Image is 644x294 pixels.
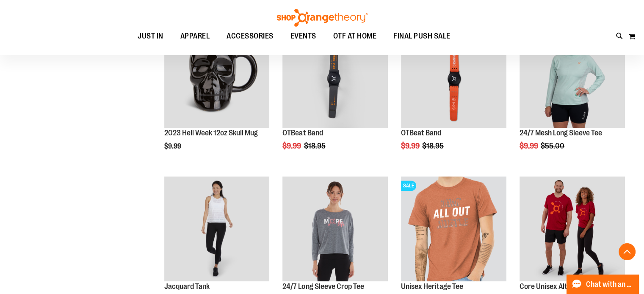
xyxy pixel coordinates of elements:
img: Product image for Unisex Heritage Tee [401,176,506,282]
div: product [278,18,392,172]
a: Core Unisex Alternative Tee [520,282,606,291]
span: $55.00 [541,142,566,150]
div: product [397,18,511,172]
a: 24/7 Long Sleeve Crop Tee [282,282,364,291]
button: Back To Top [619,243,636,260]
div: product [160,18,274,172]
img: Front view of Jacquard Tank [164,176,270,282]
img: 24/7 Mesh Long Sleeve Tee [520,22,625,128]
img: Product image for Hell Week 12oz Skull Mug [164,22,270,128]
a: JUST IN [129,27,172,46]
img: Shop Orangetheory [276,9,369,27]
img: Product image for 24/7 Long Sleeve Crop Tee [282,176,388,282]
a: FINAL PUSH SALE [385,27,459,46]
a: Product image for 24/7 Long Sleeve Crop Tee [282,176,388,283]
span: $18.95 [304,142,326,150]
a: Front view of Jacquard Tank [164,176,270,283]
span: Chat with an Expert [586,280,634,289]
a: EVENTS [282,27,325,46]
span: SALE [401,181,416,191]
span: APPAREL [180,27,210,46]
a: ACCESSORIES [218,27,282,46]
a: 24/7 Mesh Long Sleeve TeeSALE [520,22,625,129]
a: 2023 Hell Week 12oz Skull Mug [164,129,258,137]
a: Product image for Core Unisex Alternative Tee [520,176,625,283]
span: $9.99 [164,143,182,150]
span: EVENTS [290,27,316,46]
span: $9.99 [520,142,539,150]
a: Product image for Hell Week 12oz Skull Mug [164,22,270,129]
span: $9.99 [401,142,421,150]
a: OTBeat BandSALE [282,22,388,129]
span: OTF AT HOME [333,27,377,46]
a: OTBeat Band [282,129,323,137]
span: JUST IN [138,27,163,46]
a: OTBeat BandSALE [401,22,506,129]
span: $18.95 [422,142,445,150]
img: OTBeat Band [282,22,388,128]
a: 24/7 Mesh Long Sleeve Tee [520,129,602,137]
div: product [515,18,629,172]
span: FINAL PUSH SALE [393,27,451,46]
a: Unisex Heritage Tee [401,282,463,291]
a: APPAREL [172,27,218,46]
a: Product image for Unisex Heritage TeeSALE [401,176,506,283]
a: OTBeat Band [401,129,441,137]
button: Chat with an Expert [567,275,639,294]
span: $9.99 [282,142,302,150]
a: Jacquard Tank [164,282,210,291]
img: Product image for Core Unisex Alternative Tee [520,176,625,282]
span: ACCESSORIES [227,27,274,46]
a: OTF AT HOME [325,27,385,46]
img: OTBeat Band [401,22,506,128]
